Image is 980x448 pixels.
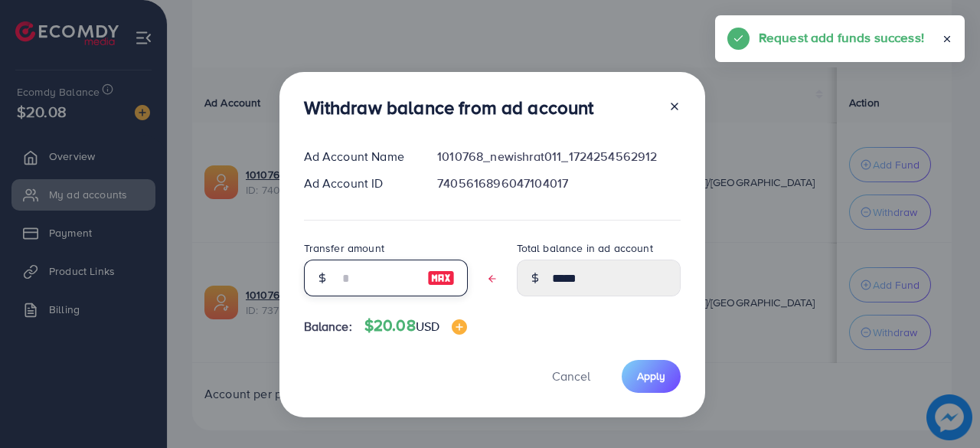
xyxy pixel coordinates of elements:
[304,240,384,256] label: Transfer amount
[533,360,609,393] button: Cancel
[622,360,681,393] button: Apply
[425,175,692,192] div: 7405616896047104017
[292,175,426,192] div: Ad Account ID
[759,28,924,47] h5: Request add funds success!
[304,318,352,335] span: Balance:
[425,148,692,165] div: 1010768_newishrat011_1724254562912
[364,316,467,335] h4: $20.08
[637,368,665,384] span: Apply
[304,96,594,119] h3: Withdraw balance from ad account
[292,148,426,165] div: Ad Account Name
[452,319,467,335] img: image
[416,318,439,335] span: USD
[427,269,455,287] img: image
[517,240,653,256] label: Total balance in ad account
[552,368,590,384] span: Cancel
